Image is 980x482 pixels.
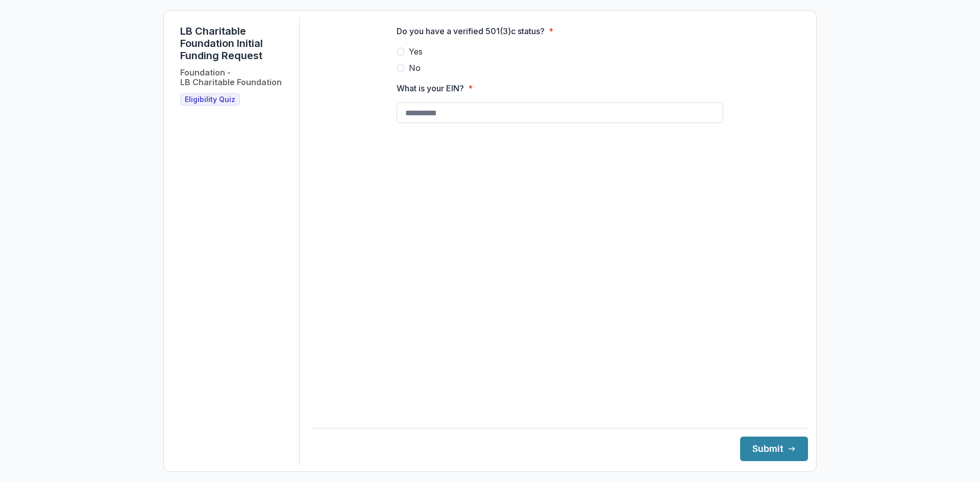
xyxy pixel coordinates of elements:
span: Yes [409,45,423,58]
button: Submit [740,437,808,461]
p: Do you have a verified 501(3)c status? [397,25,545,37]
span: Eligibility Quiz [185,95,235,104]
h2: Foundation - LB Charitable Foundation [180,68,282,87]
h1: LB Charitable Foundation Initial Funding Request [180,25,291,62]
span: No [409,62,421,74]
p: What is your EIN? [397,82,464,94]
